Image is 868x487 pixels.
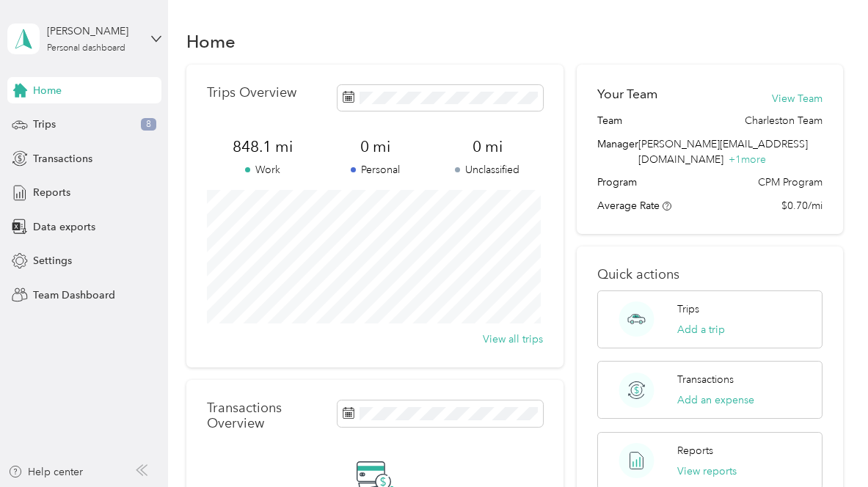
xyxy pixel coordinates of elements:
[677,322,725,337] button: Add a trip
[431,136,544,157] span: 0 mi
[33,185,70,200] span: Reports
[33,117,56,132] span: Trips
[597,267,823,282] p: Quick actions
[597,175,637,190] span: Program
[677,301,699,317] p: Trips
[33,151,92,166] span: Transactions
[677,464,737,479] button: View reports
[33,219,95,235] span: Data exports
[8,464,83,480] button: Help center
[597,136,638,167] span: Manager
[597,85,657,103] h2: Your Team
[638,138,808,166] span: [PERSON_NAME][EMAIL_ADDRESS][DOMAIN_NAME]
[431,162,544,177] p: Unclassified
[745,113,823,128] span: Charleston Team
[677,392,754,408] button: Add an expense
[47,23,139,39] div: [PERSON_NAME]
[319,162,431,177] p: Personal
[141,118,156,131] span: 8
[772,91,823,106] button: View Team
[207,400,330,431] p: Transactions Overview
[758,175,823,190] span: CPM Program
[207,136,319,157] span: 848.1 mi
[207,85,296,100] p: Trips Overview
[781,198,823,213] span: $0.70/mi
[47,44,125,53] div: Personal dashboard
[207,162,319,177] p: Work
[33,83,62,98] span: Home
[597,113,622,128] span: Team
[33,288,115,303] span: Team Dashboard
[677,372,734,387] p: Transactions
[33,253,72,268] span: Settings
[677,443,713,458] p: Reports
[186,34,236,49] h1: Home
[729,153,766,166] span: + 1 more
[319,136,431,157] span: 0 mi
[483,332,543,347] button: View all trips
[597,199,660,212] span: Average Rate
